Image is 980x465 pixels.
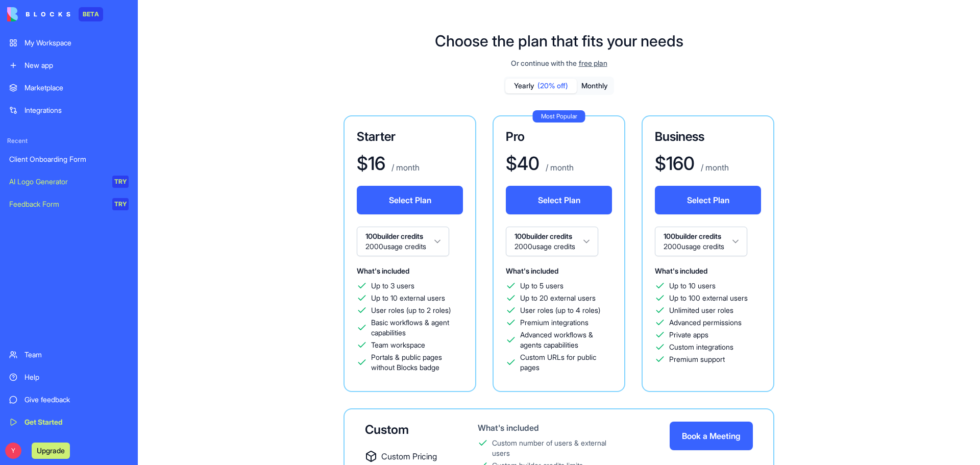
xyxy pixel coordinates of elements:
[371,317,463,338] span: Basic workflows & agent capabilities
[389,161,420,174] p: / month
[655,129,761,145] h3: Business
[24,105,129,115] div: Integrations
[669,317,742,328] span: Advanced permissions
[669,281,716,291] span: Up to 10 users
[3,33,135,53] a: My Workspace
[3,137,135,145] span: Recent
[357,186,463,214] button: Select Plan
[79,7,103,21] div: BETA
[520,305,600,315] span: User roles (up to 4 roles)
[3,345,135,365] a: Team
[371,305,451,315] span: User roles (up to 2 roles)
[365,422,445,438] div: Custom
[371,340,425,350] span: Team workspace
[655,186,761,214] button: Select Plan
[24,395,129,405] div: Give feedback
[435,32,683,50] h1: Choose the plan that fits your needs
[24,372,129,382] div: Help
[506,129,612,145] h3: Pro
[492,438,620,458] div: Custom number of users & external users
[24,83,129,93] div: Marketplace
[32,445,70,455] a: Upgrade
[655,266,707,275] span: What's included
[537,81,568,91] span: (20% off)
[669,354,725,364] span: Premium support
[520,281,563,291] span: Up to 5 users
[381,450,437,462] span: Custom Pricing
[579,58,607,68] span: free plan
[3,55,135,76] a: New app
[3,78,135,98] a: Marketplace
[3,367,135,387] a: Help
[699,161,729,174] p: / month
[5,443,21,459] span: Y
[3,149,135,169] a: Client Onboarding Form
[3,412,135,432] a: Get Started
[3,172,135,192] a: AI Logo GeneratorTRY
[577,79,612,93] button: Monthly
[655,153,695,174] h1: $ 160
[506,186,612,214] button: Select Plan
[533,110,585,123] div: Most Popular
[520,352,612,373] span: Custom URLs for public pages
[669,330,708,340] span: Private apps
[9,154,129,164] div: Client Onboarding Form
[357,129,463,145] h3: Starter
[112,176,129,188] div: TRY
[3,100,135,120] a: Integrations
[544,161,574,174] p: / month
[112,198,129,210] div: TRY
[24,60,129,70] div: New app
[505,79,577,93] button: Yearly
[520,330,612,350] span: Advanced workflows & agents capabilities
[371,293,445,303] span: Up to 10 external users
[24,350,129,360] div: Team
[669,293,748,303] span: Up to 100 external users
[24,417,129,427] div: Get Started
[357,153,385,174] h1: $ 16
[520,293,596,303] span: Up to 20 external users
[371,281,414,291] span: Up to 3 users
[371,352,463,373] span: Portals & public pages without Blocks badge
[506,266,558,275] span: What's included
[3,194,135,214] a: Feedback FormTRY
[511,58,577,68] span: Or continue with the
[3,389,135,410] a: Give feedback
[506,153,540,174] h1: $ 40
[670,422,753,450] button: Book a Meeting
[520,317,589,328] span: Premium integrations
[24,38,129,48] div: My Workspace
[669,342,733,352] span: Custom integrations
[7,7,103,21] a: BETA
[9,199,105,209] div: Feedback Form
[357,266,409,275] span: What's included
[478,422,620,434] div: What's included
[9,177,105,187] div: AI Logo Generator
[32,443,70,459] button: Upgrade
[7,7,70,21] img: logo
[669,305,733,315] span: Unlimited user roles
